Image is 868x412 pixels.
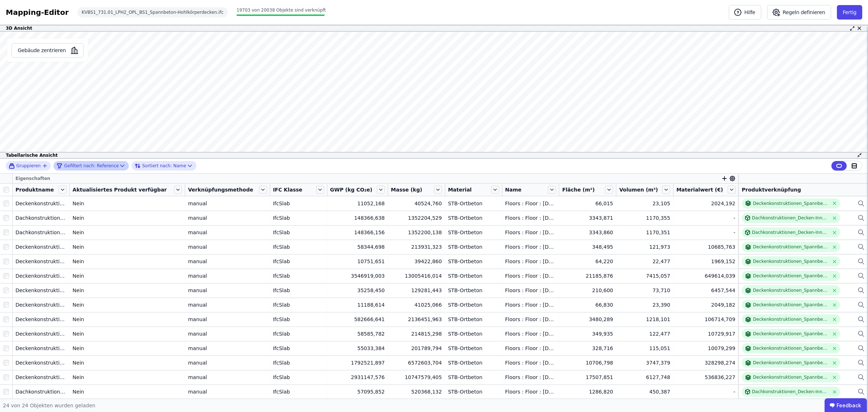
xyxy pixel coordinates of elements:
div: 1792521,897 [330,359,385,366]
div: 66,830 [562,301,613,308]
div: 3343,860 [562,229,613,236]
button: Hilfe [729,5,761,20]
div: manual [188,316,267,323]
div: 122,477 [619,330,670,337]
div: Nein [73,272,182,279]
div: 2024,192 [676,200,735,207]
div: 201789,794 [391,345,442,352]
div: Deckenkonstruktionen_Spannbeton-Hohlkörperdecke + Hohlraumboden mit Kautschuk [753,302,829,308]
div: 115,051 [619,345,670,352]
div: 41025,066 [391,301,442,308]
div: Nein [73,388,182,395]
div: Nein [73,200,182,207]
div: Deckenkonstruktionen_Spannbeton-Hohlkörperdecke + Hohlraumboden mit Kautschuk [753,273,829,279]
div: STB-Ortbeton [448,388,499,395]
div: Floors : Floor : [DOMAIN_NAME]_DEC-KOI_350mm [505,345,556,352]
div: Dachkonstruktionen_Decken-Innen_Spannbeton-Hohlkörperdecke [16,214,67,222]
span: Gruppieren [16,163,41,169]
div: Deckenkonstruktionen_Spannbeton-Hohlkörperdecke + Hohlraumboden mit Kautschuk [16,301,67,308]
div: 129281,443 [391,287,442,294]
div: IfcSlab [273,214,324,222]
div: Deckenkonstruktionen_Spannbeton-Hohlkörperdecke + Hohlraumboden mit Kautschuk [753,360,829,366]
div: IfcSlab [273,301,324,308]
div: manual [188,272,267,279]
div: manual [188,258,267,265]
span: Name [505,186,522,193]
div: 23,390 [619,301,670,308]
div: STB-Ortbeton [448,359,499,366]
div: 1352200,138 [391,229,442,236]
div: - [676,214,735,222]
div: Reference [56,161,119,170]
span: Fläche (m²) [562,186,595,193]
div: Deckenkonstruktionen_Spannbeton-Hohlkörperdecke + Hohlraumboden mit Kautschuk [16,287,67,294]
span: Verknüpfungsmethode [188,186,253,193]
div: Floors : Floor : [DOMAIN_NAME]_DEC-KOI_350mm [505,200,556,207]
div: 349,935 [562,330,613,337]
div: Deckenkonstruktionen_Spannbeton-Hohlkörperdecke + Hohlraumboden mit Kautschuk [753,201,829,206]
span: 19703 von 20038 Objekte sind verknüpft [237,8,326,13]
div: 1170,351 [619,229,670,236]
div: Floors : Floor : [DOMAIN_NAME]_DEC-KOI_350mm [505,388,556,395]
span: IFC Klasse [273,186,302,193]
div: 536836,227 [676,374,735,381]
div: STB-Ortbeton [448,272,499,279]
div: Nein [73,287,182,294]
div: 35258,450 [330,287,385,294]
div: 121,973 [619,243,670,251]
div: IfcSlab [273,258,324,265]
span: Eigenschaften [16,176,50,181]
div: 13005416,014 [391,272,442,279]
div: Deckenkonstruktionen_Spannbeton-Hohlkörperdecke + Hohlraumboden mit Kautschuk [16,200,67,207]
div: 40524,760 [391,200,442,207]
div: Dachkonstruktionen_Decken-Innen_Spannbeton-Hohlkörperdecke [752,230,829,235]
div: manual [188,200,267,207]
div: Nein [73,301,182,308]
div: STB-Ortbeton [448,214,499,222]
div: 10079,299 [676,345,735,352]
div: Nein [73,330,182,337]
span: Volumen (m³) [619,186,658,193]
div: Deckenkonstruktionen_Spannbeton-Hohlkörperdecke + Hohlraumboden mit Kautschuk [753,331,829,337]
div: 148366,638 [330,214,385,222]
div: 21185,876 [562,272,613,279]
div: Floors : Floor : [DOMAIN_NAME]_DEC-KOI_350mm [505,301,556,308]
div: Floors : Floor : [DOMAIN_NAME]_DEC-KOI_350mm [505,316,556,323]
div: Name [135,161,186,170]
div: Deckenkonstruktionen_Spannbeton-Hohlkörperdecke + Hohlraumboden mit Kautschuk [16,374,67,381]
div: 7415,057 [619,272,670,279]
div: 2931147,576 [330,374,385,381]
div: Deckenkonstruktionen_Spannbeton-Hohlkörperdecke + Hohlraumboden mit Kautschuk [16,359,67,366]
div: Deckenkonstruktionen_Spannbeton-Hohlkörperdecke + Hohlraumboden mit Kautschuk [753,244,829,250]
button: Fertig [837,5,862,20]
div: Floors : Floor : [DOMAIN_NAME]_DEC-KOI_350mm [505,287,556,294]
div: Floors : Floor : [DOMAIN_NAME]_DEC-KOI_350mm [505,359,556,366]
div: STB-Ortbeton [448,345,499,352]
div: Deckenkonstruktionen_Spannbeton-Hohlkörperdecke + Hohlraumboden mit Kautschuk [16,316,67,323]
div: IfcSlab [273,345,324,352]
div: 213931,323 [391,243,442,251]
div: Dachkonstruktionen_Decken-Innen_Spannbeton-Hohlkörperdecke [752,389,829,395]
div: manual [188,330,267,337]
div: IfcSlab [273,374,324,381]
div: 328,716 [562,345,613,352]
div: Nein [73,316,182,323]
span: Sortiert nach: [142,163,172,169]
div: Floors : Floor : [DOMAIN_NAME]_DEC-KOI_350mm [505,374,556,381]
div: Dachkonstruktionen_Decken-Innen_Spannbeton-Hohlkörperdecke [752,215,829,221]
div: manual [188,359,267,366]
div: Nein [73,359,182,366]
div: 3480,289 [562,316,613,323]
div: manual [188,345,267,352]
div: 10685,763 [676,243,735,251]
div: 57095,852 [330,388,385,395]
div: IfcSlab [273,359,324,366]
span: Masse (kg) [391,186,422,193]
span: Produktname [16,186,54,193]
div: 22,477 [619,258,670,265]
div: Deckenkonstruktionen_Spannbeton-Hohlkörperdecke + Hohlraumboden mit Kautschuk [753,287,829,293]
span: Material [448,186,472,193]
button: Gebäude zentrieren [12,43,84,58]
div: 11052,168 [330,200,385,207]
div: 55033,384 [330,345,385,352]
